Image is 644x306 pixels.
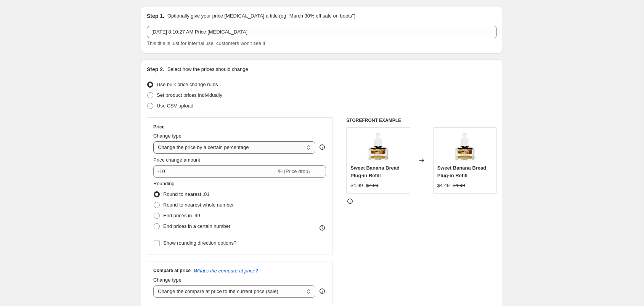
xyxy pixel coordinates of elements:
[318,287,326,295] div: help
[167,66,248,73] p: Select how the prices should change
[363,131,393,162] img: Sweet-Banana-Bread-Plug-in-Refill_088490b6_80x.jpg
[153,165,276,178] input: -15
[153,124,164,130] h3: Price
[163,191,209,197] span: Round to nearest .01
[163,240,236,246] span: Show rounding direction options?
[350,165,400,178] span: Sweet Banana Bread Plug-in Refill
[450,131,480,162] img: Sweet-Banana-Bread-Plug-in-Refill_088490b6_80x.jpg
[437,165,487,178] span: Sweet Banana Bread Plug-in Refill
[163,223,230,229] span: End prices in a certain number
[153,268,191,274] h3: Compare at price
[153,181,175,186] span: Rounding
[157,103,193,109] span: Use CSV upload
[147,66,164,73] h2: Step 2.
[346,117,497,123] h6: STOREFRONT EXAMPLE
[153,277,181,283] span: Change type
[453,182,465,189] strike: $4.99
[147,26,497,38] input: 30% off holiday sale
[163,213,200,218] span: End prices in .99
[157,92,222,98] span: Set product prices individually
[147,12,164,20] h2: Step 1.
[147,40,265,46] span: This title is just for internal use, customers won't see it
[437,182,450,189] div: $4.49
[194,268,258,274] button: What's the compare at price?
[366,182,379,189] strike: $7.99
[163,202,234,208] span: Round to nearest whole number
[350,182,363,189] div: $4.99
[153,133,181,139] span: Change type
[157,82,218,87] span: Use bulk price change rules
[278,168,310,174] span: % (Price drop)
[153,157,200,163] span: Price change amount
[318,143,326,151] div: help
[167,12,355,20] p: Optionally give your price [MEDICAL_DATA] a title (eg "March 30% off sale on boots")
